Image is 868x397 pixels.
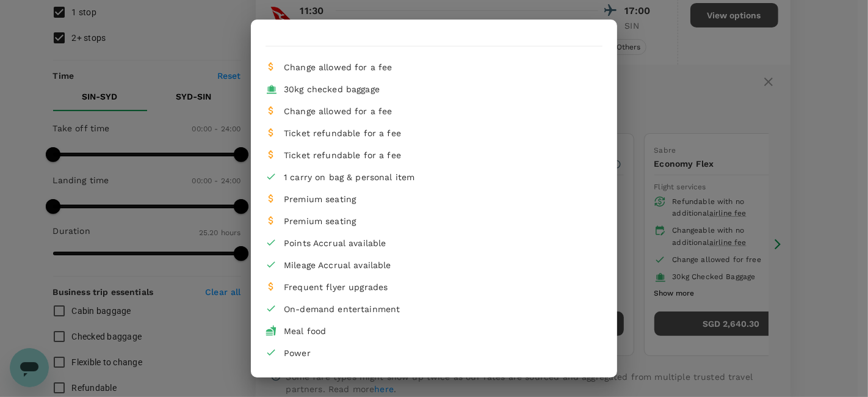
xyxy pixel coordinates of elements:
[284,62,392,72] span: Change allowed for a fee
[284,238,386,248] span: Points Accrual available
[284,172,415,182] span: 1 carry on bag & personal item
[284,326,326,336] span: Meal food
[284,84,380,94] span: 30kg checked baggage
[284,216,356,226] span: Premium seating
[284,194,356,204] span: Premium seating
[284,128,401,138] span: Ticket refundable for a fee
[284,106,392,116] span: Change allowed for a fee
[284,150,401,160] span: Ticket refundable for a fee
[284,348,311,358] span: Power
[284,304,400,314] span: On-demand entertainment
[284,260,391,270] span: Mileage Accrual available
[284,282,388,292] span: Frequent flyer upgrades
